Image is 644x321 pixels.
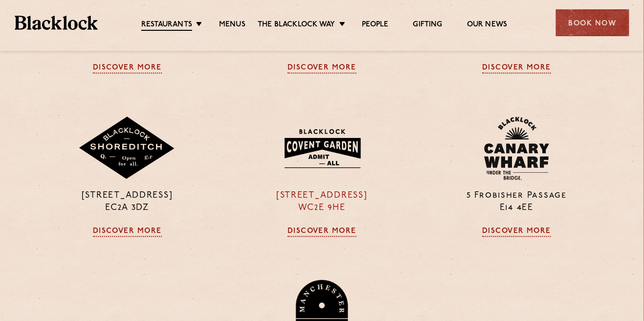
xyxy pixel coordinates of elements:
[288,227,356,237] a: Discover More
[484,116,550,180] img: BL_CW_Logo_Website.svg
[482,64,551,73] a: Discover More
[258,20,335,30] a: The Blacklock Way
[78,116,176,180] img: Shoreditch-stamp-v2-default.svg
[556,9,629,36] div: Book Now
[427,190,607,214] p: 5 Frobisher Passage E14 4EE
[467,20,508,30] a: Our News
[15,16,98,30] img: BL_Textured_Logo-footer-cropped.svg
[482,227,551,237] a: Discover More
[288,64,356,73] a: Discover More
[219,20,245,30] a: Menus
[37,190,217,214] p: [STREET_ADDRESS] EC2A 3DZ
[362,20,389,30] a: People
[413,20,443,30] a: Gifting
[93,227,162,237] a: Discover More
[141,20,192,31] a: Restaurants
[93,64,162,73] a: Discover More
[275,123,369,174] img: BLA_1470_CoventGarden_Website_Solid.svg
[232,190,412,214] p: [STREET_ADDRESS] WC2E 9HE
